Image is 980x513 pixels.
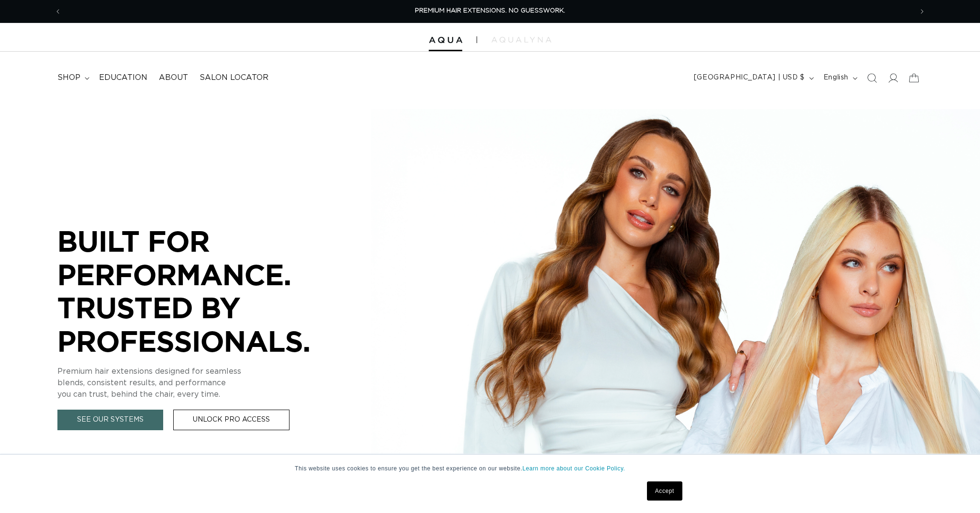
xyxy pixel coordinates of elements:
[47,2,68,21] button: Previous announcement
[818,69,861,87] button: English
[647,481,682,501] a: Accept
[57,224,345,357] p: BUILT FOR PERFORMANCE. TRUSTED BY PROFESSIONALS.
[694,73,805,83] span: [GEOGRAPHIC_DATA] | USD $
[57,366,345,400] p: Premium hair extensions designed for seamless blends, consistent results, and performance you can...
[491,37,551,43] img: aqualyna.com
[93,67,153,89] a: Education
[912,2,933,21] button: Next announcement
[295,464,685,473] p: This website uses cookies to ensure you get the best experience on our website.
[861,67,882,89] summary: Search
[429,37,462,44] img: Aqua Hair Extensions
[824,73,848,83] span: English
[153,67,194,89] a: About
[415,8,565,14] span: PREMIUM HAIR EXTENSIONS. NO GUESSWORK.
[99,73,147,83] span: Education
[159,73,188,83] span: About
[57,410,163,430] a: See Our Systems
[194,67,274,89] a: Salon Locator
[52,67,93,89] summary: shop
[173,410,290,430] a: Unlock Pro Access
[57,73,80,83] span: shop
[688,69,818,87] button: [GEOGRAPHIC_DATA] | USD $
[523,465,625,472] a: Learn more about our Cookie Policy.
[200,73,268,83] span: Salon Locator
